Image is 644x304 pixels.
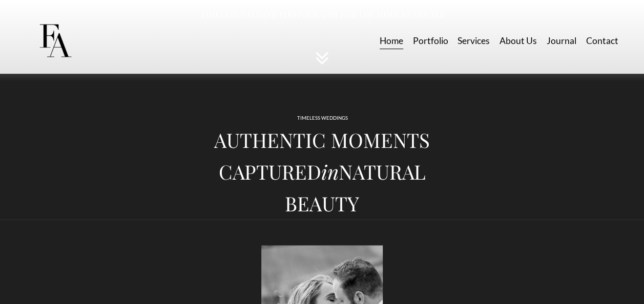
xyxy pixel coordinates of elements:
[321,158,339,185] em: in
[26,12,85,71] img: Frost Artistry
[214,126,435,216] span: AUTHENTIC MOMENTS CAPTURED NATURAL BEAUTY
[380,32,403,50] a: Home
[297,116,348,121] p: TIMELESS WEDDINGS
[500,32,537,50] a: About Us
[458,32,490,50] a: Services
[586,32,618,50] a: Contact
[547,32,576,50] a: Journal
[412,32,448,50] a: Portfolio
